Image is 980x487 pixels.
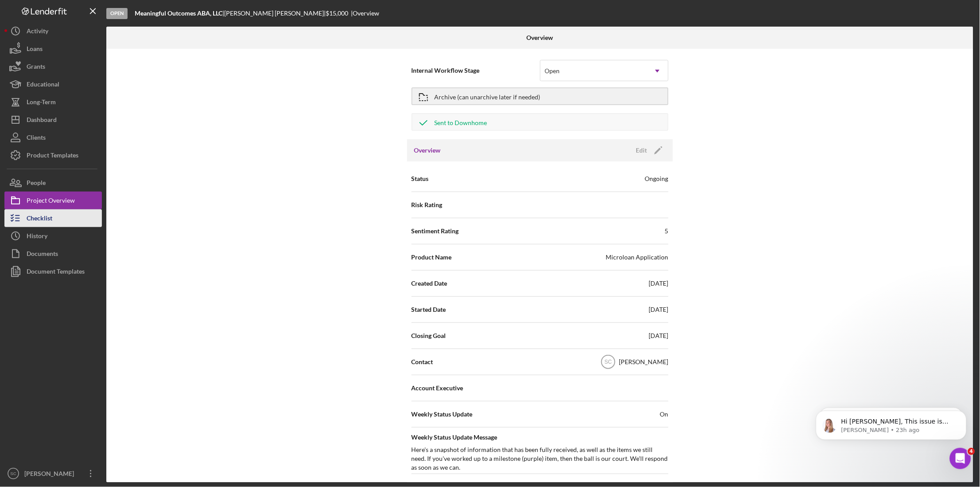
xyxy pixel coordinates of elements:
span: Sentiment Rating [412,227,459,236]
div: Activity [27,22,48,42]
div: Document Templates [27,263,85,283]
button: Sent to Downhome [412,113,669,131]
div: Archive (can unarchive later if needed) [435,88,541,104]
span: Account Executive [412,384,463,393]
button: Product Templates [4,146,102,164]
span: Risk Rating [412,200,443,209]
button: Project Overview [4,192,102,209]
div: People [27,174,46,194]
div: Ongoing [645,174,669,183]
button: Checklist [4,209,102,227]
div: [PERSON_NAME] [619,357,669,366]
div: Open [545,67,560,75]
div: Loans [27,40,43,60]
div: Here's a snapshot of information that has been fully received, as well as the items we still need... [412,445,669,472]
b: Overview [526,34,553,41]
span: Created Date [412,279,447,288]
div: | [135,10,224,17]
div: Dashboard [27,111,57,131]
button: SC[PERSON_NAME] [4,465,102,483]
div: Product Templates [27,146,78,166]
button: Documents [4,245,102,263]
span: Started Date [412,305,446,314]
span: On [660,410,669,419]
span: Internal Workflow Stage [412,66,540,75]
div: | Overview [351,10,379,17]
div: Documents [27,245,58,265]
text: SC [604,359,612,365]
div: [DATE] [649,305,669,314]
div: Project Overview [27,192,75,212]
div: Grants [27,58,45,78]
div: Checklist [27,209,52,229]
div: History [27,227,47,247]
div: Microloan Application [606,253,669,262]
button: Dashboard [4,111,102,129]
div: Open [106,8,128,19]
div: [DATE] [649,331,669,340]
button: Archive (can unarchive later if needed) [412,87,669,105]
div: 5 [665,227,669,236]
button: Activity [4,22,102,40]
text: SC [10,471,16,476]
iframe: Intercom live chat [950,448,971,469]
div: Long-Term [27,93,56,113]
button: Edit [631,144,666,157]
button: Loans [4,40,102,58]
button: People [4,174,102,192]
div: Clients [27,129,46,149]
span: 4 [968,448,975,455]
iframe: Intercom notifications message [803,392,980,463]
button: Grants [4,58,102,75]
button: Educational [4,75,102,93]
button: Clients [4,129,102,146]
b: Meaningful Outcomes ABA, LLC [135,9,222,17]
span: Closing Goal [412,331,446,340]
div: Sent to Downhome [435,114,487,130]
span: Product Name [412,253,452,262]
button: History [4,227,102,245]
span: Contact [412,357,433,366]
span: Weekly Status Update Message [412,433,669,442]
span: Status [412,174,429,183]
div: [PERSON_NAME] [22,465,80,485]
div: Educational [27,75,59,95]
span: Weekly Status Update [412,410,473,419]
button: Long-Term [4,93,102,111]
button: Document Templates [4,263,102,280]
div: [DATE] [649,279,669,288]
span: $15,000 [326,9,348,17]
div: Edit [636,144,647,157]
div: [PERSON_NAME] [PERSON_NAME] | [224,10,326,17]
h3: Overview [414,146,441,155]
